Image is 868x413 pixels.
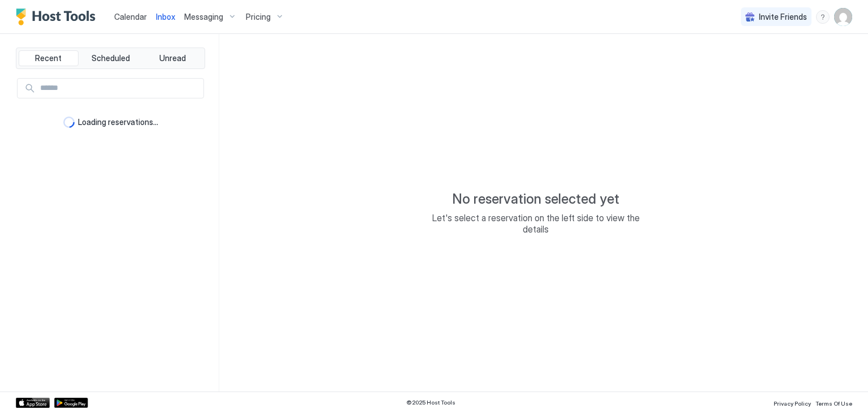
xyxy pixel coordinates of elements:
[815,397,852,408] a: Terms Of Use
[16,8,101,25] a: Host Tools Logo
[406,399,455,406] span: © 2025 Host Tools
[19,50,79,66] button: Recent
[156,11,175,23] a: Inbox
[423,212,649,235] span: Let's select a reservation on the left side to view the details
[54,398,88,408] a: Google Play Store
[16,48,205,69] div: tab-group
[816,10,830,24] div: menu
[246,12,271,22] span: Pricing
[834,8,852,26] div: User profile
[81,50,141,66] button: Scheduled
[36,79,203,98] input: Input Field
[156,12,175,21] span: Inbox
[63,117,75,128] div: loading
[114,11,147,23] a: Calendar
[35,53,62,63] span: Recent
[184,12,223,22] span: Messaging
[759,12,807,22] span: Invite Friends
[114,12,147,21] span: Calendar
[774,397,811,408] a: Privacy Policy
[452,191,619,208] span: No reservation selected yet
[92,53,130,63] span: Scheduled
[774,400,811,407] span: Privacy Policy
[159,53,186,63] span: Unread
[815,400,852,407] span: Terms Of Use
[16,398,50,408] a: App Store
[78,117,158,127] span: Loading reservations...
[142,50,202,66] button: Unread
